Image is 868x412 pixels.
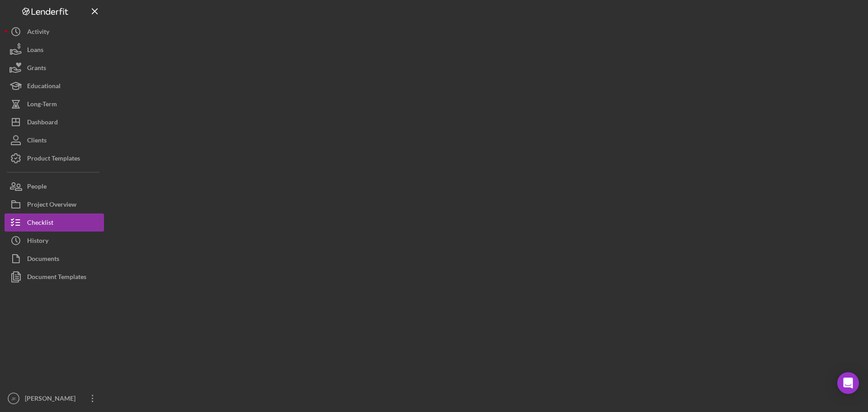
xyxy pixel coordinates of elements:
div: Open Intercom Messenger [837,372,859,394]
button: Clients [5,131,104,149]
div: Activity [27,23,49,43]
button: Long-Term [5,95,104,113]
div: Loans [27,41,43,61]
button: History [5,232,104,250]
div: Checklist [27,213,53,234]
div: Grants [27,59,46,79]
button: Checklist [5,213,104,232]
div: History [27,232,48,252]
div: Documents [27,250,59,270]
button: Project Overview [5,195,104,213]
div: [PERSON_NAME] [23,389,81,410]
text: JF [11,396,16,401]
div: Product Templates [27,149,80,170]
div: Clients [27,131,47,152]
div: Project Overview [27,195,76,216]
button: Loans [5,41,104,59]
div: Document Templates [27,268,86,288]
button: Activity [5,23,104,41]
button: Grants [5,59,104,77]
button: Document Templates [5,268,104,286]
button: Dashboard [5,113,104,131]
div: People [27,177,47,198]
button: JF[PERSON_NAME] [5,389,104,407]
div: Educational [27,77,61,97]
button: People [5,177,104,195]
button: Product Templates [5,149,104,167]
div: Long-Term [27,95,57,115]
button: Educational [5,77,104,95]
div: Dashboard [27,113,58,133]
button: Documents [5,250,104,268]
